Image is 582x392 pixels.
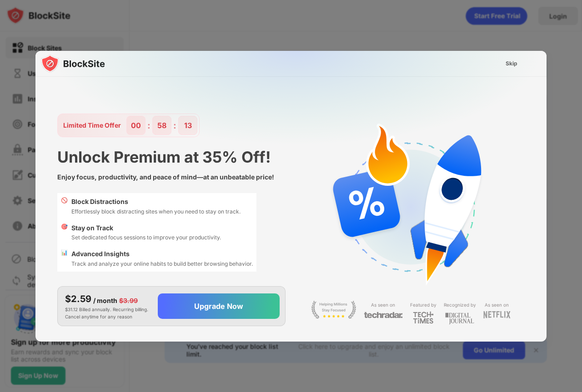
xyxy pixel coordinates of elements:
[364,311,403,319] img: light-techradar.svg
[194,302,243,311] div: Upgrade Now
[71,249,253,259] div: Advanced Insights
[61,249,68,268] div: 📊
[371,301,395,309] div: As seen on
[71,233,221,242] div: Set dedicated focus sessions to improve your productivity.
[413,311,434,324] img: light-techtimes.svg
[119,296,138,306] div: $3.99
[61,223,68,242] div: 🎯
[444,301,476,309] div: Recognized by
[65,292,91,306] div: $2.59
[410,301,436,309] div: Featured by
[483,311,511,318] img: light-netflix.svg
[71,259,253,268] div: Track and analyze your online habits to build better browsing behavior.
[506,59,517,68] div: Skip
[445,311,474,326] img: light-digital-journal.svg
[41,51,552,231] img: gradient.svg
[65,292,151,320] div: $31.12 Billed annually. Recurring billing. Cancel anytime for any reason
[93,296,117,306] div: / month
[485,301,509,309] div: As seen on
[311,301,356,319] img: light-stay-focus.svg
